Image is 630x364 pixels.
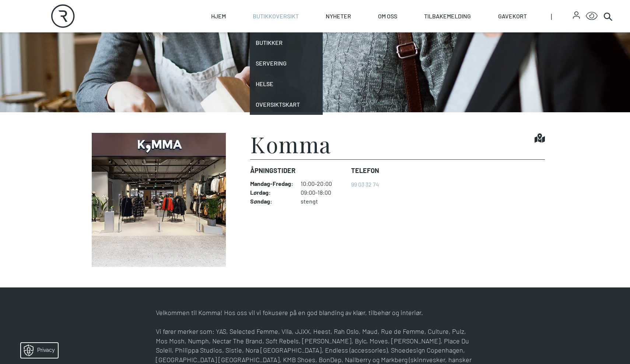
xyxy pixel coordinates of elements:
[250,53,323,74] a: Servering
[301,180,345,187] dd: 10:00-20:00
[301,189,345,196] dd: 09:00-18:00
[250,32,323,53] a: Butikker
[7,340,67,360] iframe: Manage Preferences
[250,166,345,176] dt: Åpningstider
[250,198,293,205] dt: Søndag :
[351,166,379,176] dt: Telefon
[250,180,293,187] dt: Mandag - Fredag :
[250,189,293,196] dt: Lørdag :
[604,160,630,165] details: Attribution
[250,74,323,94] a: Helse
[586,10,598,22] button: Open Accessibility Menu
[301,198,345,205] dd: stengt
[606,161,624,165] div: © Mappedin
[351,181,379,188] a: 99 03 32 74
[250,133,331,155] h1: Komma
[156,308,474,318] p: Velkommen til Komma! Hos oss vil vi fokusere på en god blanding av klær, tilbehør og interiør.
[250,94,323,115] a: Oversiktskart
